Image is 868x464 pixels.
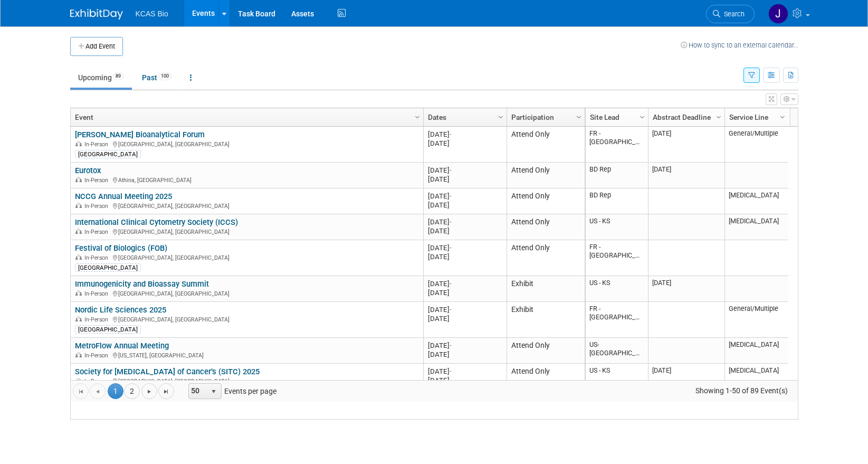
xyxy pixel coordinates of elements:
[713,108,724,124] a: Column Settings
[75,290,82,296] img: In-Person Event
[84,290,111,297] span: In-Person
[70,37,123,56] button: Add Event
[685,383,797,398] span: Showing 1-50 of 89 Event(s)
[586,214,648,240] td: US - KS
[75,263,141,272] div: [GEOGRAPHIC_DATA]
[75,227,418,236] div: [GEOGRAPHIC_DATA], [GEOGRAPHIC_DATA]
[450,244,452,252] span: -
[638,113,646,121] span: Column Settings
[84,352,111,359] span: In-Person
[413,113,422,121] span: Column Settings
[134,68,180,88] a: Past100
[84,378,111,385] span: In-Person
[428,217,502,226] div: [DATE]
[590,108,641,126] a: Site Lead
[75,229,82,234] img: In-Person Event
[75,367,260,376] a: Society for [MEDICAL_DATA] of Cancer’s (SITC) 2025
[75,289,418,298] div: [GEOGRAPHIC_DATA], [GEOGRAPHIC_DATA]
[586,163,648,188] td: BD Rep
[450,342,452,349] span: -
[706,5,755,23] a: Search
[75,203,82,208] img: In-Person Event
[428,288,502,297] div: [DATE]
[428,314,502,323] div: [DATE]
[75,243,167,253] a: Festival of Biologics (FOB)
[75,325,141,334] div: [GEOGRAPHIC_DATA]
[75,352,82,357] img: In-Person Event
[586,302,648,338] td: FR - [GEOGRAPHIC_DATA]
[84,229,111,235] span: In-Person
[75,192,172,201] a: NCCG Annual Meeting 2025
[112,72,124,80] span: 89
[90,383,106,399] a: Go to the previous page
[75,279,209,289] a: Immunogenicity and Bioassay Summit
[75,177,82,182] img: In-Person Event
[141,383,157,399] a: Go to the next page
[724,127,788,163] td: General/Multiple
[507,240,585,276] td: Attend Only
[768,4,788,24] img: Jason Hannah
[648,276,724,302] td: [DATE]
[497,113,505,121] span: Column Settings
[428,175,502,184] div: [DATE]
[450,130,452,138] span: -
[428,279,502,288] div: [DATE]
[136,10,168,18] span: KCAS Bio
[450,192,452,200] span: -
[648,163,724,188] td: [DATE]
[507,276,585,302] td: Exhibit
[777,108,788,124] a: Column Settings
[77,387,85,396] span: Go to the first page
[586,338,648,364] td: US- [GEOGRAPHIC_DATA]
[428,226,502,235] div: [DATE]
[428,201,502,210] div: [DATE]
[428,376,502,385] div: [DATE]
[75,378,82,383] img: In-Person Event
[75,139,418,148] div: [GEOGRAPHIC_DATA], [GEOGRAPHIC_DATA]
[75,175,418,184] div: Athina, [GEOGRAPHIC_DATA]
[428,108,500,126] a: Dates
[84,316,111,323] span: In-Person
[145,387,154,396] span: Go to the next page
[724,302,788,338] td: General/Multiple
[428,252,502,261] div: [DATE]
[412,108,423,124] a: Column Settings
[84,254,111,261] span: In-Person
[428,367,502,376] div: [DATE]
[75,108,416,126] a: Event
[75,253,418,262] div: [GEOGRAPHIC_DATA], [GEOGRAPHIC_DATA]
[84,141,111,148] span: In-Person
[75,217,238,227] a: International Clinical Cytometry Society (ICCS)
[507,338,585,364] td: Attend Only
[75,201,418,210] div: [GEOGRAPHIC_DATA], [GEOGRAPHIC_DATA]
[724,214,788,240] td: [MEDICAL_DATA]
[428,341,502,350] div: [DATE]
[648,127,724,163] td: [DATE]
[586,188,648,214] td: BD Rep
[450,166,452,174] span: -
[586,240,648,276] td: FR - [GEOGRAPHIC_DATA]
[209,387,218,396] span: select
[573,108,585,124] a: Column Settings
[162,387,170,396] span: Go to the last page
[636,108,648,124] a: Column Settings
[75,130,205,139] a: [PERSON_NAME] Bioanalytical Forum
[724,364,788,390] td: [MEDICAL_DATA]
[428,350,502,359] div: [DATE]
[724,338,788,364] td: [MEDICAL_DATA]
[73,383,89,399] a: Go to the first page
[450,306,452,314] span: -
[511,108,578,126] a: Participation
[653,108,718,126] a: Abstract Deadline
[507,302,585,338] td: Exhibit
[507,188,585,214] td: Attend Only
[158,72,172,80] span: 100
[75,341,169,351] a: MetroFlow Annual Meeting
[75,376,418,385] div: [GEOGRAPHIC_DATA], [GEOGRAPHIC_DATA]
[158,383,174,399] a: Go to the last page
[93,387,102,396] span: Go to the previous page
[75,315,418,324] div: [GEOGRAPHIC_DATA], [GEOGRAPHIC_DATA]
[778,113,787,121] span: Column Settings
[75,254,82,260] img: In-Person Event
[108,383,123,399] span: 1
